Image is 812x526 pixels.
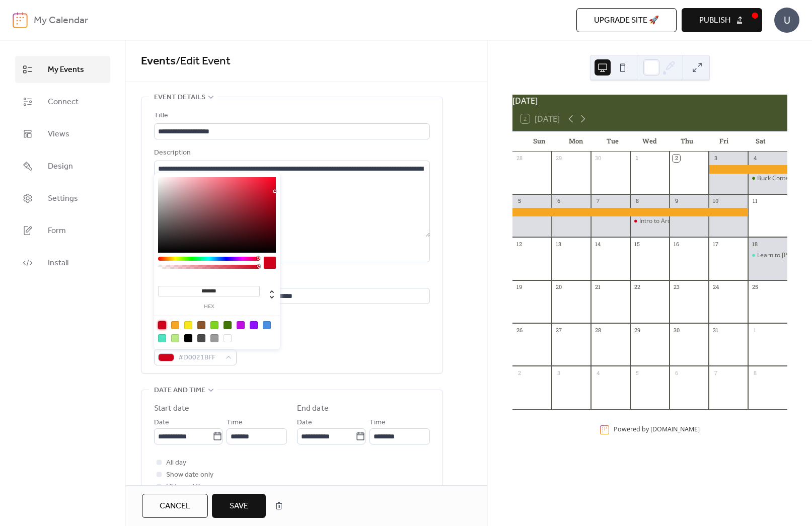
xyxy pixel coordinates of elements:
[614,425,700,434] div: Powered by
[709,165,787,174] div: Muzzleloader Sale
[633,155,641,162] div: 1
[557,131,594,152] div: Mon
[197,321,205,329] div: #8B572A
[154,274,428,286] div: Location
[673,197,680,205] div: 9
[142,494,208,518] button: Cancel
[230,500,248,512] span: Save
[176,50,231,72] span: / Edit Event
[555,155,562,162] div: 29
[171,334,179,342] div: #B8E986
[630,217,670,226] div: Intro to Archery Course – Youth 16 and Under
[237,321,245,329] div: #BD10E0
[774,8,799,33] div: U
[227,417,243,429] span: Time
[48,257,68,269] span: Install
[154,110,428,122] div: Title
[555,369,562,377] div: 3
[184,321,192,329] div: #F8E71C
[154,403,189,415] div: Start date
[594,240,602,248] div: 14
[712,326,719,334] div: 31
[594,326,602,334] div: 28
[712,240,719,248] div: 17
[576,8,677,32] button: Upgrade site 🚀
[594,283,602,291] div: 21
[699,15,730,27] span: Publish
[751,326,759,334] div: 1
[370,417,386,429] span: Time
[197,334,205,342] div: #4A4A4A
[751,283,759,291] div: 25
[594,15,659,27] span: Upgrade site 🚀
[673,283,680,291] div: 23
[515,240,523,248] div: 12
[48,193,78,205] span: Settings
[555,326,562,334] div: 27
[34,11,88,30] b: My Calendar
[712,283,719,291] div: 24
[15,153,110,180] a: Design
[210,321,218,329] div: #7ED321
[212,494,266,518] button: Save
[15,120,110,147] a: Views
[166,457,186,469] span: All day
[712,197,719,205] div: 10
[515,197,523,205] div: 5
[15,88,110,115] a: Connect
[166,481,210,493] span: Hide end time
[515,369,523,377] div: 2
[594,155,602,162] div: 30
[210,334,218,342] div: #9B9B9B
[712,155,719,162] div: 3
[15,185,110,212] a: Settings
[512,208,748,216] div: Muzzleloader Sale
[171,321,179,329] div: #F5A623
[515,326,523,334] div: 26
[154,92,205,104] span: Event details
[639,217,767,226] div: Intro to Archery Course – Youth 16 and Under
[15,249,110,276] a: Install
[48,225,66,237] span: Form
[705,131,742,152] div: Fri
[158,304,260,310] label: hex
[673,369,680,377] div: 6
[158,334,166,342] div: #50E3C2
[748,174,787,183] div: Buck Contest – Archery Starts!
[154,147,428,159] div: Description
[751,155,759,162] div: 4
[748,251,787,260] div: Learn to Hunt Course
[141,50,176,72] a: Events
[555,283,562,291] div: 20
[669,131,705,152] div: Thu
[224,334,232,342] div: #FFFFFF
[224,321,232,329] div: #417505
[515,283,523,291] div: 19
[673,326,680,334] div: 30
[297,403,329,415] div: End date
[158,321,166,329] div: #D0021B
[160,500,190,512] span: Cancel
[594,369,602,377] div: 4
[633,283,641,291] div: 22
[178,352,220,364] span: #D0021BFF
[512,95,787,107] div: [DATE]
[751,369,759,377] div: 8
[595,131,631,152] div: Tue
[154,385,205,397] span: Date and time
[521,131,557,152] div: Sun
[751,240,759,248] div: 18
[166,469,213,481] span: Show date only
[48,161,73,173] span: Design
[15,217,110,244] a: Form
[48,128,69,140] span: Views
[48,64,84,76] span: My Events
[633,326,641,334] div: 29
[751,197,759,205] div: 11
[263,321,271,329] div: #4A90E2
[633,197,641,205] div: 8
[633,240,641,248] div: 15
[48,96,79,108] span: Connect
[743,131,779,152] div: Sat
